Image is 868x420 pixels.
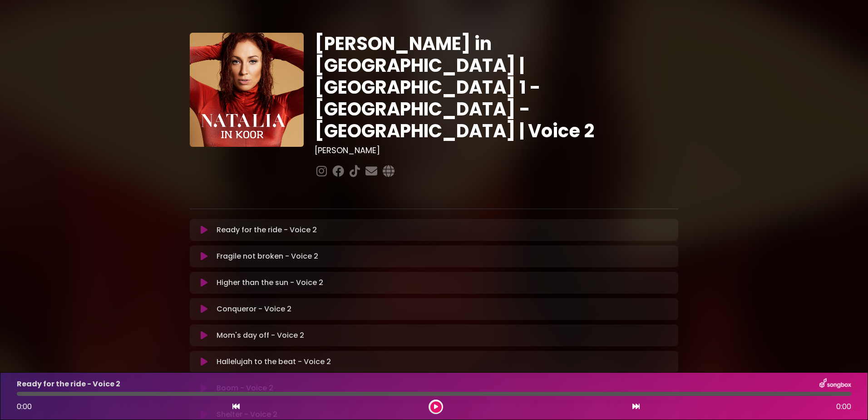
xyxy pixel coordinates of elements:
span: 0:00 [836,401,851,412]
p: Conqueror - Voice 2 [217,304,291,315]
span: 0:00 [17,401,32,412]
img: songbox-logo-white.png [819,378,851,390]
p: Ready for the ride - Voice 2 [217,225,317,235]
img: YTVS25JmS9CLUqXqkEhs [190,33,304,147]
p: Mom's day off - Voice 2 [217,330,304,341]
p: Higher than the sun - Voice 2 [217,277,323,288]
p: Ready for the ride - Voice 2 [17,379,120,390]
h3: [PERSON_NAME] [315,145,678,155]
h1: [PERSON_NAME] in [GEOGRAPHIC_DATA] | [GEOGRAPHIC_DATA] 1 - [GEOGRAPHIC_DATA] - [GEOGRAPHIC_DATA] ... [315,33,678,142]
p: Hallelujah to the beat - Voice 2 [217,356,331,367]
p: Fragile not broken - Voice 2 [217,251,318,262]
